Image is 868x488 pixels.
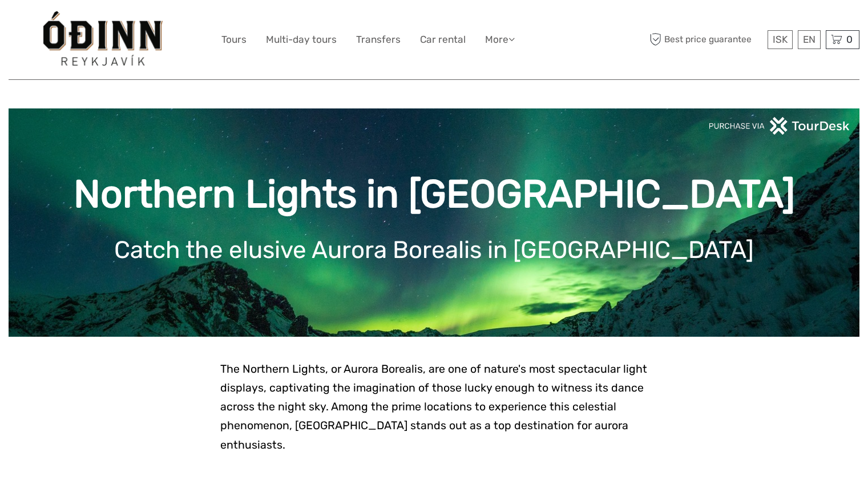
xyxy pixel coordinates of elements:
span: 0 [845,34,854,45]
img: PurchaseViaTourDeskwhite.png [708,117,851,135]
a: More [485,31,515,48]
span: The Northern Lights, or Aurora Borealis, are one of nature's most spectacular light displays, cap... [220,362,647,451]
a: Tours [221,31,247,48]
span: ISK [773,34,788,45]
div: EN [798,30,821,49]
a: Transfers [356,31,401,48]
h1: Northern Lights in [GEOGRAPHIC_DATA] [26,171,842,217]
a: Multi-day tours [266,31,337,48]
a: Car rental [420,31,466,48]
span: Best price guarantee [647,30,765,49]
img: General Info: [41,9,164,71]
h1: Catch the elusive Aurora Borealis in [GEOGRAPHIC_DATA] [26,236,842,264]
